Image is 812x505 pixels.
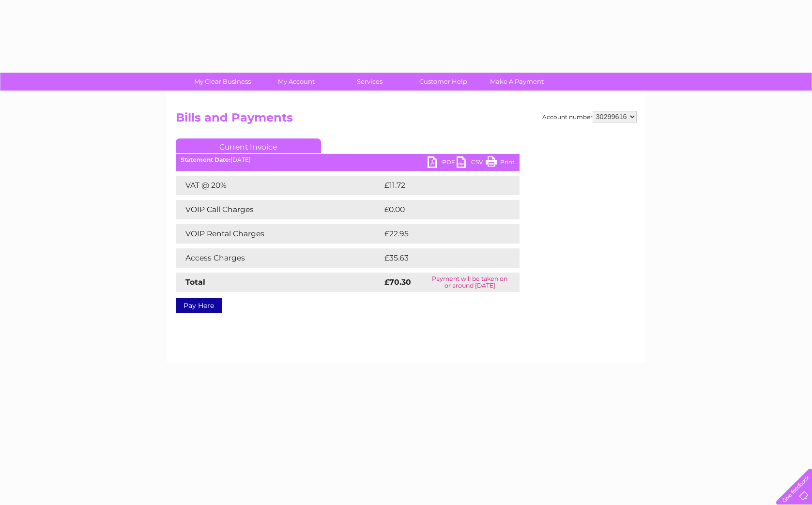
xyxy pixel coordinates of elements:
[403,73,483,91] a: Customer Help
[176,156,520,163] div: [DATE]
[176,176,382,195] td: VAT @ 20%
[542,111,637,122] div: Account number
[382,176,498,195] td: £11.72
[420,273,519,292] td: Payment will be taken on or around [DATE]
[384,277,411,287] strong: £70.30
[181,156,230,163] b: Statement Date:
[185,277,205,287] strong: Total
[477,73,557,91] a: Make A Payment
[176,298,222,313] a: Pay Here
[382,248,500,268] td: £35.63
[457,156,486,170] a: CSV
[183,73,262,91] a: My Clear Business
[176,248,382,268] td: Access Charges
[486,156,515,170] a: Print
[256,73,336,91] a: My Account
[176,111,637,129] h2: Bills and Payments
[176,224,382,244] td: VOIP Rental Charges
[428,156,457,170] a: PDF
[330,73,410,91] a: Services
[176,138,321,153] a: Current Invoice
[382,224,500,244] td: £22.95
[382,200,497,219] td: £0.00
[176,200,382,219] td: VOIP Call Charges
